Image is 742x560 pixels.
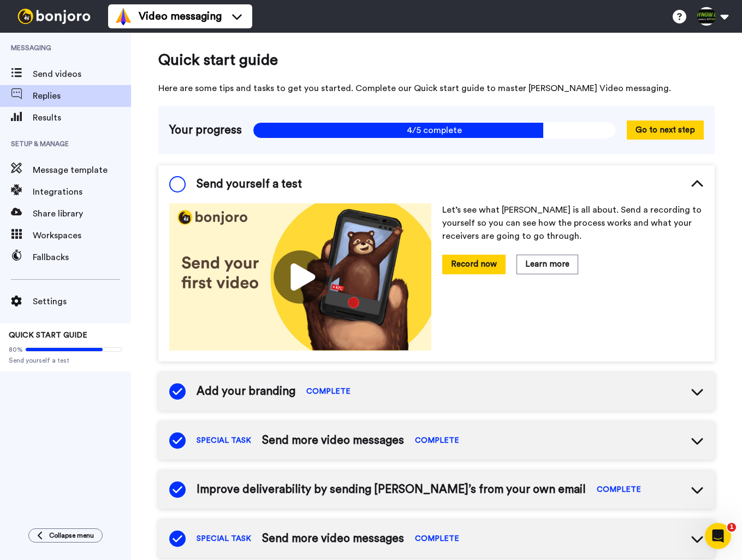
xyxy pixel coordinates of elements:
button: Go to next step [627,121,704,140]
span: Your progress [169,122,242,139]
span: 4/5 complete [253,122,616,139]
span: Quick start guide [158,49,715,71]
span: 80% [9,345,23,354]
span: Share library [33,207,131,220]
button: Learn more [517,255,578,274]
span: 1 [727,523,736,532]
span: COMPLETE [306,386,351,397]
span: Here are some tips and tasks to get you started. Complete our Quick start guide to master [PERSON... [158,82,715,95]
span: Collapse menu [49,531,94,540]
span: Send videos [33,68,131,81]
img: 178eb3909c0dc23ce44563bdb6dc2c11.jpg [169,203,431,351]
span: Message template [33,164,131,177]
span: Fallbacks [33,251,131,264]
img: bj-logo-header-white.svg [13,9,95,24]
button: Collapse menu [28,528,103,543]
span: Send more video messages [262,531,404,547]
iframe: Intercom live chat [705,523,731,549]
span: QUICK START GUIDE [9,332,87,339]
span: Send yourself a test [9,356,122,365]
span: Integrations [33,185,131,198]
span: Workspaces [33,229,131,242]
span: COMPLETE [415,435,459,446]
span: Improve deliverability by sending [PERSON_NAME]’s from your own email [197,481,586,498]
span: Replies [33,89,131,103]
span: Send yourself a test [197,176,302,192]
span: Send more video messages [262,432,404,449]
img: vm-color.svg [115,8,132,25]
span: Add your branding [197,383,295,400]
span: SPECIAL TASK [197,435,251,446]
button: Record now [442,255,506,274]
span: Settings [33,295,131,308]
span: Video messaging [139,9,222,24]
span: COMPLETE [415,533,459,544]
span: COMPLETE [597,484,641,495]
p: Let’s see what [PERSON_NAME] is all about. Send a recording to yourself so you can see how the pr... [442,203,704,243]
span: SPECIAL TASK [197,533,251,544]
span: Results [33,111,131,124]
